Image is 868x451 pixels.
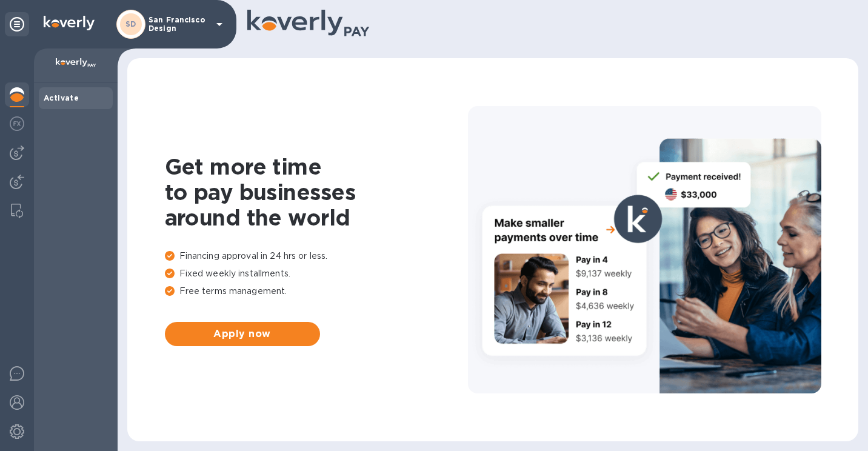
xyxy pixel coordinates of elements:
img: Foreign exchange [10,116,24,131]
span: Apply now [175,327,310,341]
b: Activate [44,93,79,102]
img: Logo [44,16,95,30]
div: Unpin categories [5,12,29,36]
p: Fixed weekly installments. [165,267,468,280]
b: SD [125,19,136,28]
h1: Get more time to pay businesses around the world [165,154,468,230]
p: Financing approval in 24 hrs or less. [165,250,468,262]
button: Apply now [165,322,320,346]
p: Free terms management. [165,285,468,298]
p: San Francisco Design [149,16,209,33]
